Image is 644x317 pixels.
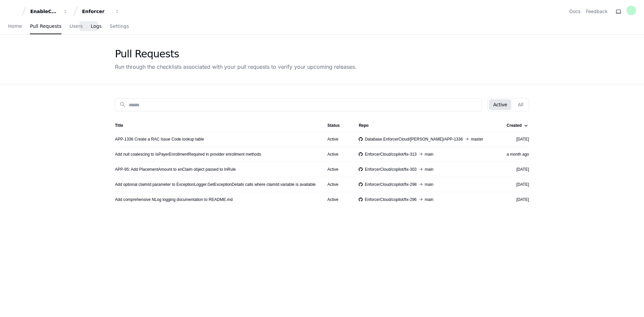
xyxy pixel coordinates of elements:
[471,137,483,142] span: master
[327,167,348,172] div: Active
[425,152,434,157] span: main
[365,137,462,142] span: Database.EnforcerCloud/[PERSON_NAME]/APP-1336
[110,19,129,34] a: Settings
[79,5,122,17] button: Enforcer
[569,8,580,15] a: Docs
[115,182,316,187] a: Add optional claimId parameter to ExceptionLogger.GetExceptionDetails calls where claimId variabl...
[327,197,348,202] div: Active
[505,137,529,142] div: [DATE]
[115,48,357,60] div: Pull Requests
[425,182,434,187] span: main
[365,182,416,187] span: EnforcerCloud/copilot/fix-298
[115,137,204,142] a: APP-1336 Create a RAC Issue Code lookup table
[327,137,348,142] div: Active
[82,8,111,15] div: Enforcer
[115,167,236,172] a: APP-95: Add PlacementAmount to enClaim object passed to InRule
[365,197,416,202] span: EnforcerCloud/copilot/fix-296
[425,167,434,172] span: main
[425,197,434,202] span: main
[327,152,348,157] div: Active
[489,99,511,110] button: Active
[586,8,608,15] button: Feedback
[365,152,416,157] span: EnforcerCloud/copilot/fix-313
[110,24,129,28] span: Settings
[91,19,102,34] a: Logs
[365,167,416,172] span: EnforcerCloud/copilot/fix-303
[327,182,348,187] div: Active
[327,123,348,128] div: Status
[505,167,529,172] div: [DATE]
[30,8,59,15] div: EnableComp
[70,19,83,34] a: Users
[8,19,22,34] a: Home
[115,152,261,157] a: Add null coalescing to IsPayerEnrollmentRequired in provider enrollment methods
[30,19,61,34] a: Pull Requests
[327,123,340,128] div: Status
[507,123,528,128] div: Created
[91,24,102,28] span: Logs
[115,123,317,128] div: Title
[507,123,522,128] div: Created
[505,182,529,187] div: [DATE]
[514,99,527,110] button: All
[115,197,233,202] a: Add comprehensive NLog logging documentation to README.md
[353,119,499,131] th: Repo
[115,63,357,71] div: Run through the checklists associated with your pull requests to verify your upcoming releases.
[119,101,126,108] mat-icon: search
[30,24,61,28] span: Pull Requests
[70,24,83,28] span: Users
[28,5,71,17] button: EnableComp
[505,152,529,157] div: a month ago
[115,123,123,128] div: Title
[8,24,22,28] span: Home
[505,197,529,202] div: [DATE]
